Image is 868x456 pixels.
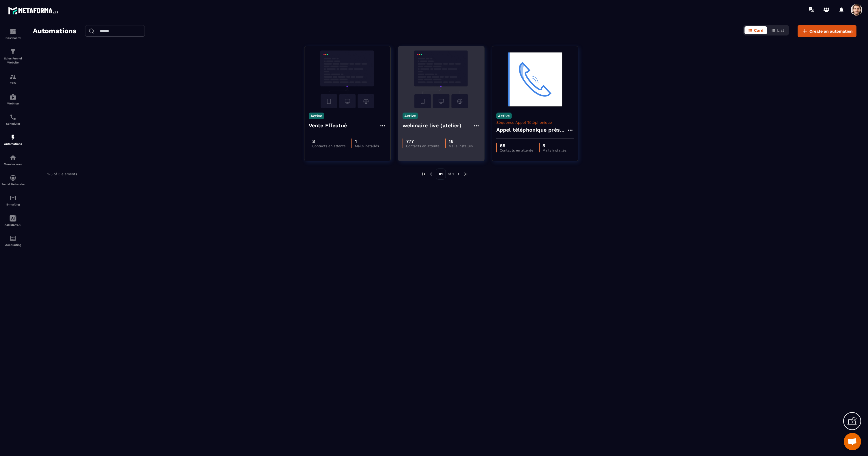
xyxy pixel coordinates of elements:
p: Active [403,113,418,119]
img: email [10,195,16,201]
p: Dashboard [1,36,25,40]
p: Member area [1,162,25,166]
p: Contacts en attente [312,144,346,148]
img: automations [10,154,16,161]
p: Séquence Appel Téléphonique [496,120,574,125]
p: 01 [436,169,446,180]
a: formationformationSales Funnel Website [1,44,25,69]
a: formationformationCRM [1,69,25,89]
img: automation-background [403,51,480,108]
img: logo [8,5,60,16]
img: automations [10,134,16,141]
img: automation-background [496,51,574,108]
a: automationsautomationsWebinar [1,89,25,109]
p: Scheduler [1,122,25,125]
button: List [768,26,788,34]
button: Card [744,26,767,34]
p: Automations [1,142,25,145]
a: automationsautomationsMember area [1,150,25,170]
img: automations [10,94,16,100]
p: Social Networks [1,183,25,186]
p: 3 [312,139,346,144]
img: next [463,171,468,177]
img: scheduler [10,114,16,121]
img: formation [10,48,16,55]
p: Active [309,113,324,119]
p: Assistant AI [1,223,25,226]
a: formationformationDashboard [1,24,25,44]
p: 1 [355,139,379,144]
img: formation [10,28,16,35]
h4: Vente Effectué [309,122,347,130]
img: prev [429,171,434,177]
p: Mails installés [449,144,473,148]
img: accountant [10,235,16,242]
a: automationsautomationsAutomations [1,130,25,150]
p: Mails installés [542,148,566,152]
a: accountantaccountantAccounting [1,231,25,251]
p: Sales Funnel Website [1,57,25,65]
p: 65 [500,143,533,148]
img: next [456,171,461,177]
p: Webinar [1,102,25,105]
img: automation-background [309,51,386,108]
h2: Automations [33,25,76,37]
h4: Appel téléphonique présence [496,126,567,134]
p: 777 [406,139,439,144]
button: Create an automation [798,25,856,37]
p: E-mailing [1,203,25,206]
div: Mở cuộc trò chuyện [844,433,861,450]
span: Card [754,28,764,33]
a: social-networksocial-networkSocial Networks [1,170,25,190]
span: Create an automation [809,28,853,34]
img: social-network [10,174,16,181]
p: 5 [542,143,566,148]
a: emailemailE-mailing [1,190,25,210]
p: CRM [1,82,25,85]
p: Contacts en attente [406,144,439,148]
a: schedulerschedulerScheduler [1,109,25,130]
img: prev [421,171,426,177]
span: List [777,28,784,33]
p: of 1 [448,172,454,176]
h4: webinaire live (atelier) [403,122,462,130]
p: 16 [449,139,473,144]
p: Accounting [1,243,25,246]
p: Mails installés [355,144,379,148]
img: formation [10,73,16,80]
p: Contacts en attente [500,148,533,152]
a: Assistant AI [1,210,25,231]
p: Active [496,113,512,119]
p: 1-3 of 3 elements [47,172,77,176]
